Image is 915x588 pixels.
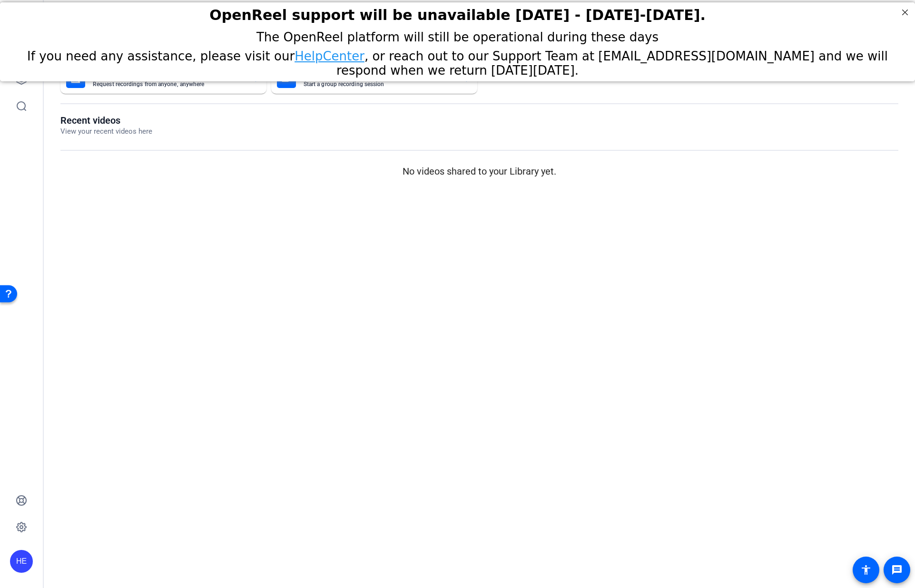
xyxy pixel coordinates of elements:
[60,115,152,126] h1: Recent videos
[12,4,903,21] h2: OpenReel support will be unavailable Thursday - Friday, October 16th-17th.
[891,564,903,576] mat-icon: message
[27,47,888,75] span: If you need any assistance, please visit our , or reach out to our Support Team at [EMAIL_ADDRESS...
[860,564,872,576] mat-icon: accessibility
[304,81,456,87] mat-card-subtitle: Start a group recording session
[10,550,33,573] div: HE
[899,4,911,16] div: Close Step
[93,81,246,87] mat-card-subtitle: Request recordings from anyone, anywhere
[295,47,364,61] a: HelpCenter
[256,28,659,42] span: The OpenReel platform will still be operational during these days
[60,126,152,137] p: View your recent videos here
[60,164,898,178] p: No videos shared to your Library yet.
